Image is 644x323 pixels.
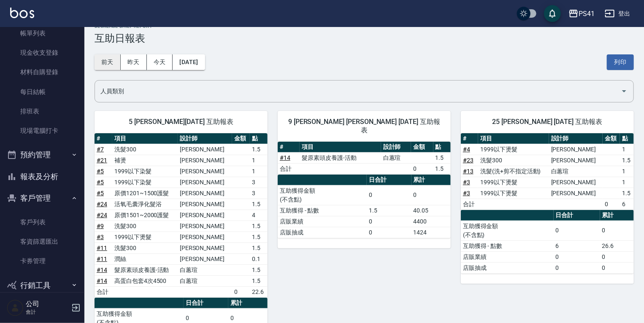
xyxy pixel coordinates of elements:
td: 原價1201~1500護髮 [112,188,178,199]
th: 日合計 [554,210,600,221]
a: #14 [97,277,107,284]
th: # [461,133,478,144]
td: 1.5 [250,242,268,253]
td: 互助獲得 - 點數 [278,205,367,216]
td: 1424 [411,227,451,238]
td: 店販抽成 [278,227,367,238]
a: 現金收支登錄 [3,43,81,62]
td: 0 [367,227,411,238]
td: [PERSON_NAME] [549,144,603,155]
td: 0 [411,185,451,205]
p: 會計 [26,308,69,316]
th: 項目 [478,133,549,144]
td: [PERSON_NAME] [549,177,603,188]
td: 0.1 [250,253,268,264]
button: 列印 [607,54,634,70]
a: #23 [463,157,474,164]
a: #3 [463,190,470,196]
a: #3 [463,179,470,186]
td: [PERSON_NAME] [178,221,232,231]
td: 0 [600,221,634,240]
td: 0 [554,262,600,273]
td: [PERSON_NAME] [178,199,232,210]
td: 0 [232,286,250,297]
a: 客戶列表 [3,213,81,232]
table: a dense table [278,175,451,238]
td: 4400 [411,216,451,227]
button: 客戶管理 [3,187,81,209]
td: 1.5 [250,199,268,210]
a: #11 [97,256,107,262]
td: 白蕙瑄 [178,275,232,286]
td: 0 [600,251,634,262]
span: 5 [PERSON_NAME][DATE] 互助報表 [105,118,257,126]
td: [PERSON_NAME] [178,231,232,242]
td: 1 [250,166,268,177]
table: a dense table [278,142,451,175]
td: 補燙 [112,155,178,166]
a: 帳單列表 [3,24,81,43]
th: 累計 [411,175,451,186]
td: 3 [250,188,268,199]
td: 1999以下燙髮 [478,188,549,199]
button: 行銷工具 [3,275,81,296]
td: 白蕙瑄 [549,166,603,177]
div: PS41 [579,8,595,19]
td: 1999以下燙髮 [478,177,549,188]
a: #21 [97,157,107,164]
a: 客資篩選匯出 [3,232,81,251]
a: #5 [97,168,104,175]
a: #24 [97,212,107,218]
td: 互助獲得金額 (不含點) [461,221,554,240]
th: 金額 [603,133,620,144]
td: 1999以下染髮 [112,177,178,188]
td: 1.5 [250,144,268,155]
td: 1.5 [620,188,634,199]
td: [PERSON_NAME] [178,166,232,177]
td: [PERSON_NAME] [178,155,232,166]
td: [PERSON_NAME] [178,188,232,199]
td: 0 [367,185,411,205]
td: 洗髮300 [112,144,178,155]
td: 0 [554,251,600,262]
th: 設計師 [381,142,411,153]
a: #9 [97,223,104,229]
a: 材料自購登錄 [3,62,81,82]
td: [PERSON_NAME] [178,144,232,155]
td: 1.5 [367,205,411,216]
a: #24 [97,201,107,207]
th: 金額 [232,133,250,144]
td: 0 [411,163,433,174]
img: Logo [10,8,34,18]
td: 互助獲得金額 (不含點) [278,185,367,205]
td: 26.6 [600,240,634,251]
th: 項目 [300,142,381,153]
td: 40.05 [411,205,451,216]
table: a dense table [461,210,634,274]
td: 22.6 [250,286,268,297]
td: 1999以下燙髮 [112,231,178,242]
td: 合計 [95,286,112,297]
a: #4 [463,146,470,153]
td: 6 [554,240,600,251]
h5: 公司 [26,300,69,308]
img: Person [7,299,24,316]
button: 今天 [147,54,173,70]
td: 4 [250,210,268,221]
td: 白蕙瑄 [381,152,411,163]
td: 0 [603,199,620,210]
table: a dense table [461,133,634,210]
td: 1999以下染髮 [112,166,178,177]
td: [PERSON_NAME] [178,253,232,264]
td: 1.5 [250,264,268,275]
th: 設計師 [549,133,603,144]
th: 累計 [600,210,634,221]
a: 現場電腦打卡 [3,121,81,140]
button: [DATE] [173,54,205,70]
a: #13 [463,168,474,175]
td: 店販抽成 [461,262,554,273]
th: 設計師 [178,133,232,144]
td: [PERSON_NAME] [178,177,232,188]
td: [PERSON_NAME] [549,155,603,166]
th: 日合計 [184,298,228,309]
